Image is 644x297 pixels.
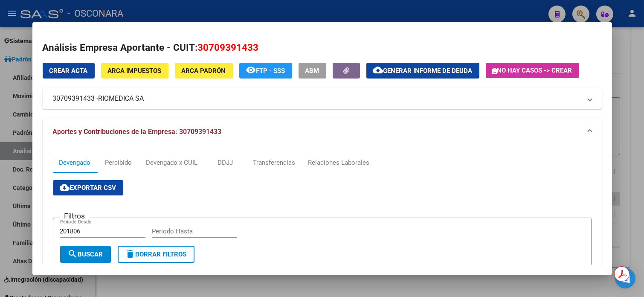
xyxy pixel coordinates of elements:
[99,93,144,104] span: RIOMEDICA SA
[53,128,222,136] span: Aportes y Contribuciones de la Empresa: 30709391433
[218,158,233,167] div: DDJJ
[198,42,259,53] span: 30709391433
[43,118,602,146] mat-expansion-panel-header: Aportes y Contribuciones de la Empresa: 30709391433
[125,249,136,259] mat-icon: delete
[175,63,233,79] button: ARCA Padrón
[60,182,70,192] mat-icon: cloud_download
[60,246,111,263] button: Buscar
[60,184,116,192] span: Exportar CSV
[256,67,285,75] span: FTP - SSS
[68,250,103,258] span: Buscar
[239,63,292,79] button: FTP - SSS
[125,250,187,258] span: Borrar Filtros
[68,249,78,259] mat-icon: search
[49,67,88,75] span: Crear Acta
[299,63,326,79] button: ABM
[105,158,132,167] div: Percibido
[60,211,90,221] h3: Filtros
[366,63,479,79] button: Generar informe de deuda
[305,67,319,75] span: ABM
[253,158,296,167] div: Transferencias
[43,63,95,79] button: Crear Acta
[118,246,194,263] button: Borrar Filtros
[246,65,256,75] mat-icon: remove_red_eye
[146,158,198,167] div: Devengado x CUIL
[101,63,168,79] button: ARCA Impuestos
[108,67,162,75] span: ARCA Impuestos
[59,158,91,167] div: Devengado
[308,158,370,167] div: Relaciones Laborales
[53,180,123,195] button: Exportar CSV
[486,63,579,78] button: No hay casos -> Crear
[383,67,473,75] span: Generar informe de deuda
[43,41,602,55] h2: Análisis Empresa Aportante - CUIT:
[493,67,572,74] span: No hay casos -> Crear
[43,88,602,109] mat-expansion-panel-header: 30709391433 -RIOMEDICA SA
[182,67,226,75] span: ARCA Padrón
[373,65,383,75] mat-icon: cloud_download
[53,93,581,104] mat-panel-title: 30709391433 -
